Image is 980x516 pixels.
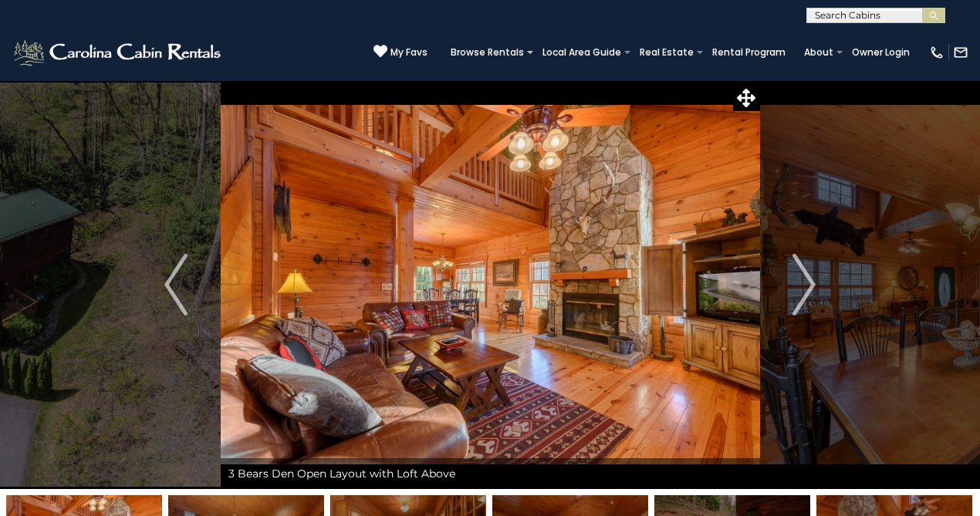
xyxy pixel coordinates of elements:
img: arrow [164,254,188,315]
button: Previous [131,80,221,489]
a: My Favs [373,44,427,60]
a: Rental Program [705,42,793,63]
a: About [796,42,841,63]
a: Real Estate [632,42,701,63]
img: White-1-2.png [12,37,225,68]
a: Local Area Guide [535,42,629,63]
a: Browse Rentals [443,42,532,63]
img: phone-regular-white.png [929,45,945,60]
img: mail-regular-white.png [953,45,968,60]
button: Next [759,80,849,489]
img: arrow [792,254,816,315]
span: My Favs [390,46,427,59]
a: Owner Login [844,42,917,63]
div: 3 Bears Den Open Layout with Loft Above [221,458,760,489]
